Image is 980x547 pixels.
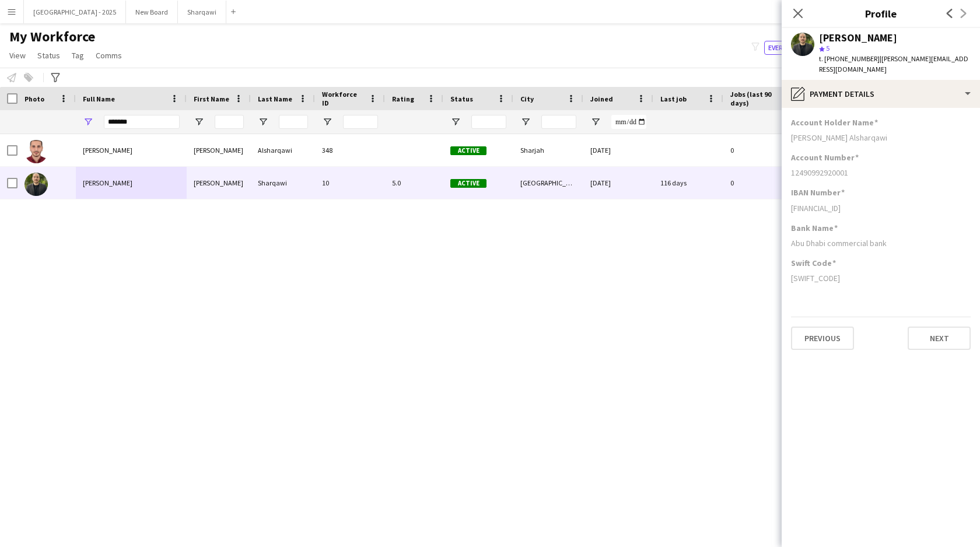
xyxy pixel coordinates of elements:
div: [FINANCIAL_ID] [791,203,971,213]
button: Open Filter Menu [590,117,601,127]
div: 5.0 [385,167,443,199]
span: Status [450,94,473,103]
span: Active [450,146,487,155]
button: Open Filter Menu [520,117,531,127]
div: [DATE] [583,167,653,199]
div: [DATE] [583,134,653,166]
div: Payment details [782,80,980,108]
div: 10 [315,167,385,199]
span: [PERSON_NAME] [83,146,132,155]
span: Full Name [83,94,115,103]
button: New Board [126,1,178,23]
span: Joined [590,94,613,103]
div: Sharqawi [251,167,315,199]
div: 0 [723,134,799,166]
input: First Name Filter Input [215,115,244,129]
input: Workforce ID Filter Input [343,115,378,129]
span: t. [PHONE_NUMBER] [819,54,880,63]
span: Last job [660,94,687,103]
span: Jobs (last 90 days) [730,90,778,107]
input: Joined Filter Input [611,115,646,129]
a: Tag [67,48,89,63]
button: [GEOGRAPHIC_DATA] - 2025 [24,1,126,23]
div: 12490992920001 [791,167,971,178]
h3: Bank Name [791,223,838,233]
div: 116 days [653,167,723,199]
h3: IBAN Number [791,187,845,198]
div: [PERSON_NAME] [819,33,897,43]
button: Everyone12,728 [764,41,826,55]
h3: Swift Code [791,258,836,268]
input: Status Filter Input [471,115,506,129]
div: Sharjah [513,134,583,166]
div: [GEOGRAPHIC_DATA] [513,167,583,199]
a: Comms [91,48,127,63]
a: View [5,48,30,63]
input: Last Name Filter Input [279,115,308,129]
span: Comms [96,50,122,61]
h3: Account Holder Name [791,117,878,128]
span: My Workforce [9,28,95,45]
div: Abu Dhabi commercial bank [791,238,971,248]
div: [PERSON_NAME] Alsharqawi [791,132,971,143]
span: Tag [72,50,84,61]
div: [PERSON_NAME] [187,167,251,199]
span: Rating [392,94,414,103]
button: Open Filter Menu [322,117,332,127]
input: City Filter Input [541,115,576,129]
span: Photo [24,94,44,103]
button: Open Filter Menu [194,117,204,127]
span: City [520,94,534,103]
span: Workforce ID [322,90,364,107]
span: [PERSON_NAME] [83,178,132,187]
app-action-btn: Advanced filters [48,71,62,85]
a: Status [33,48,65,63]
button: Open Filter Menu [450,117,461,127]
span: First Name [194,94,229,103]
span: | [PERSON_NAME][EMAIL_ADDRESS][DOMAIN_NAME] [819,54,968,73]
div: [SWIFT_CODE] [791,273,971,283]
span: View [9,50,26,61]
span: 5 [826,44,829,52]
div: [PERSON_NAME] [187,134,251,166]
button: Open Filter Menu [258,117,268,127]
h3: Account Number [791,152,859,163]
button: Previous [791,327,854,350]
span: Active [450,179,487,188]
div: 348 [315,134,385,166]
span: Status [37,50,60,61]
span: Last Name [258,94,292,103]
input: Full Name Filter Input [104,115,180,129]
button: Open Filter Menu [83,117,93,127]
div: Alsharqawi [251,134,315,166]
div: 0 [723,167,799,199]
img: Mohammed Sharqawi [24,173,48,196]
button: Sharqawi [178,1,226,23]
button: Next [908,327,971,350]
img: Mohammed Alsharqawi [24,140,48,163]
h3: Profile [782,6,980,21]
